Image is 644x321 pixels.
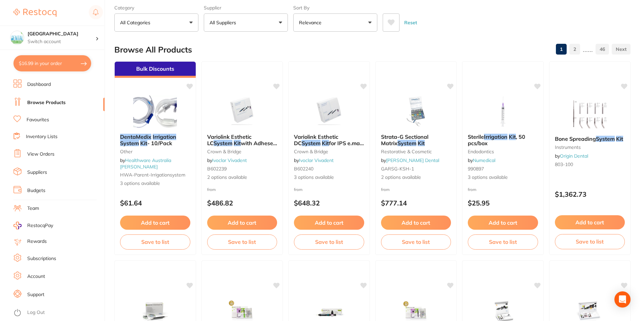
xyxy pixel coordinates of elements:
a: Origin Dental [560,153,588,159]
span: - 10/Pack [147,140,172,147]
button: Save to list [381,234,451,249]
a: Team [27,205,39,212]
span: 2 options available [381,174,451,181]
small: restorative & cosmetic [381,149,451,154]
small: endodontics [468,149,538,154]
a: Restocq Logo [13,5,56,21]
span: by [207,157,247,163]
a: View Orders [27,151,54,158]
img: DentaMedix Irrigation System Kit - 10/Pack [133,95,177,128]
b: Variolink Esthetic DC System Kit for IPS e.max with Adhese Universal VivaPen [294,134,364,146]
span: 2 options available [207,174,277,181]
p: $61.64 [120,199,190,207]
span: 803-100 [555,161,573,167]
img: Variolink Esthetic DC System Kit for IPS e.max with Adhese Universal VivaPen [307,95,351,128]
a: Favourites [27,117,49,123]
span: Sterile [468,133,484,140]
button: All Categories [114,13,198,32]
span: 990897 [468,166,484,172]
a: Inventory Lists [26,133,58,140]
small: instruments [555,145,625,150]
div: Bulk Discounts [115,62,196,78]
a: Suppliers [27,169,47,176]
span: Variolink Esthetic LC [207,133,252,146]
p: $648.32 [294,199,364,207]
span: with Adhese Universal Bottle [207,140,277,153]
button: Save to list [468,234,538,249]
a: Healthware Australia [PERSON_NAME] [120,157,171,169]
a: Browse Products [27,99,66,106]
a: RestocqPay [13,222,53,229]
span: HWA-parent-irrigationsystem [120,172,185,178]
button: Save to list [294,234,364,249]
button: Add to cart [120,216,190,230]
button: All Suppliers [204,13,288,32]
em: System [214,140,232,147]
button: Add to cart [468,216,538,230]
a: Subscriptions [27,255,56,262]
a: Budgets [27,187,45,194]
a: 2 [569,42,580,56]
em: Kit [322,140,329,147]
h2: Browse All Products [114,45,192,55]
button: Add to cart [294,216,364,230]
button: Reset [402,13,419,32]
span: 3 options available [294,174,364,181]
button: $16.99 in your order [13,55,91,71]
span: from [294,187,303,192]
img: Strata-G Sectional Matrix System Kit [394,95,438,128]
a: [PERSON_NAME] Dental [386,157,439,163]
p: Relevance [299,19,324,26]
span: from [207,187,216,192]
span: by [381,157,439,163]
button: Add to cart [381,216,451,230]
span: B602239 [207,166,227,172]
b: Variolink Esthetic LC System Kit with Adhese Universal Bottle [207,134,277,146]
em: DentaMedix [120,133,151,140]
span: by [120,157,171,169]
p: ...... [583,45,593,53]
a: 1 [556,42,567,56]
em: Kit [140,140,147,147]
p: All Suppliers [210,19,239,26]
em: System [397,140,416,147]
button: Relevance [293,13,377,32]
span: Bone Spreading [555,135,596,142]
a: Ivoclar Vivadent [299,157,334,163]
p: $25.95 [468,199,538,207]
a: Rewards [27,238,47,245]
img: Dental Health Centre [10,31,24,44]
h4: Dental Health Centre [28,31,96,37]
span: by [294,157,334,163]
span: , 50 pcs/box [468,133,525,146]
div: Open Intercom Messenger [614,291,631,308]
button: Save to list [555,234,625,249]
span: B602240 [294,166,313,172]
span: for IPS e.max with Adhese Universal VivaPen [294,140,364,159]
img: Sterile Irrigation Kit, 50 pcs/box [481,95,525,128]
b: Sterile Irrigation Kit, 50 pcs/box [468,134,538,146]
span: from [381,187,390,192]
span: Variolink Esthetic DC [294,133,338,146]
label: Category [114,5,198,11]
p: $486.82 [207,199,277,207]
a: 46 [596,42,609,56]
button: Add to cart [207,216,277,230]
p: All Categories [120,19,153,26]
b: Strata-G Sectional Matrix System Kit [381,134,451,146]
label: Sort By [293,5,377,11]
em: System [302,140,320,147]
span: GARSG-KSH-1 [381,166,414,172]
em: Kit [509,133,516,140]
em: System [596,135,615,142]
b: Bone Spreading System Kit [555,136,625,142]
em: Irrigation [153,133,176,140]
span: 3 options available [468,174,538,181]
span: from [468,187,477,192]
p: $1,362.73 [555,190,625,198]
span: Strata-G Sectional Matrix [381,133,428,146]
em: Kit [418,140,425,147]
small: crown & bridge [207,149,277,154]
button: Add to cart [555,215,625,229]
img: RestocqPay [13,222,22,229]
